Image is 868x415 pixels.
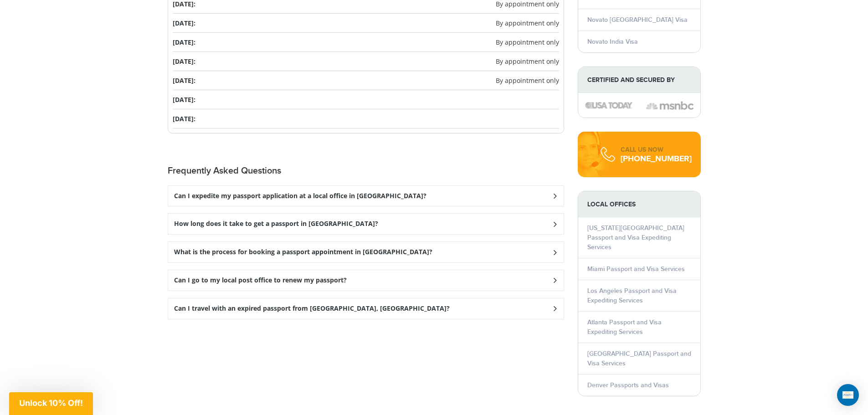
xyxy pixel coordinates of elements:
a: Novato [GEOGRAPHIC_DATA] Visa [587,16,688,24]
strong: Certified and Secured by [578,67,700,93]
a: [US_STATE][GEOGRAPHIC_DATA] Passport and Visa Expediting Services [587,224,684,251]
span: By appointment only [496,18,559,28]
li: [DATE]: [173,90,559,109]
h3: Can I expedite my passport application at a local office in [GEOGRAPHIC_DATA]? [174,192,426,200]
h3: How long does it take to get a passport in [GEOGRAPHIC_DATA]? [174,220,378,228]
li: [DATE]: [173,14,559,33]
span: By appointment only [496,37,559,47]
a: Miami Passport and Visa Services [587,265,685,273]
h3: Can I travel with an expired passport from [GEOGRAPHIC_DATA], [GEOGRAPHIC_DATA]? [174,305,450,313]
a: Denver Passports and Visas [587,381,669,389]
div: Unlock 10% Off! [9,392,93,415]
li: [DATE]: [173,109,559,128]
li: [DATE]: [173,52,559,71]
a: [GEOGRAPHIC_DATA] Passport and Visa Services [587,350,691,367]
div: CALL US NOW [621,145,692,154]
span: By appointment only [496,56,559,66]
div: Open Intercom Messenger [837,384,859,406]
h3: Can I go to my local post office to renew my passport? [174,277,347,284]
img: image description [646,100,693,111]
a: Novato India Visa [587,38,638,46]
li: [DATE]: [173,71,559,90]
a: Atlanta Passport and Visa Expediting Services [587,318,662,336]
span: By appointment only [496,76,559,85]
a: Los Angeles Passport and Visa Expediting Services [587,287,677,304]
li: [DATE]: [173,33,559,52]
span: Unlock 10% Off! [19,398,83,408]
img: image description [585,102,632,108]
div: [PHONE_NUMBER] [621,154,692,164]
h3: What is the process for booking a passport appointment in [GEOGRAPHIC_DATA]? [174,248,432,256]
h2: Frequently Asked Questions [168,165,564,176]
strong: LOCAL OFFICES [578,191,700,217]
